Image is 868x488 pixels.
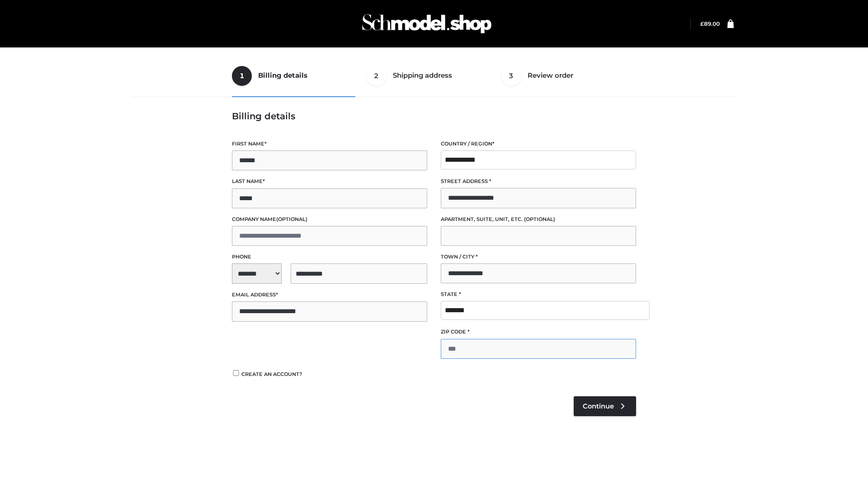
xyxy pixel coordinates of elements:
label: Last name [232,177,427,186]
label: First name [232,140,427,148]
span: £ [700,20,704,27]
label: Company name [232,215,427,224]
h3: Billing details [232,111,636,122]
label: Country / Region [441,140,636,148]
input: Create an account? [232,370,240,376]
a: Continue [574,396,636,416]
label: ZIP Code [441,328,636,336]
span: (optional) [524,216,555,222]
label: Street address [441,177,636,186]
span: Continue [583,402,614,410]
label: Apartment, suite, unit, etc. [441,215,636,224]
span: (optional) [276,216,307,222]
a: £89.00 [700,20,720,27]
bdi: 89.00 [700,20,720,27]
img: Schmodel Admin 964 [359,6,495,42]
label: Town / City [441,253,636,261]
label: Email address [232,291,427,299]
label: Phone [232,253,427,261]
label: State [441,290,636,299]
span: Create an account? [241,371,302,377]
